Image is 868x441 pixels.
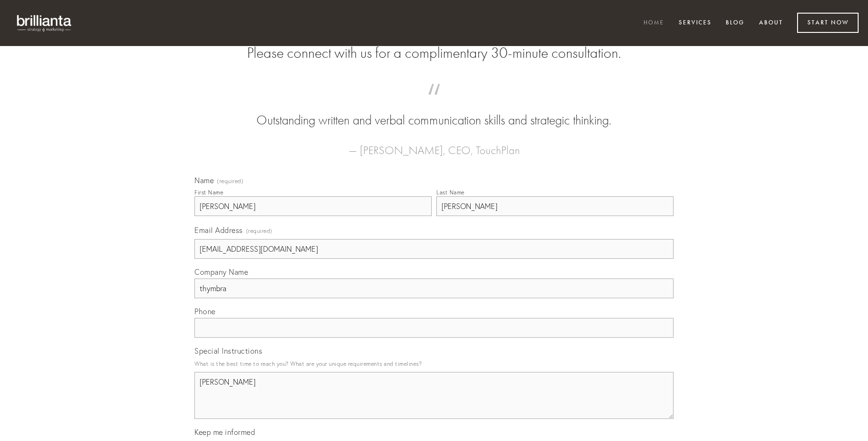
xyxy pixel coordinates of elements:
[797,13,859,33] a: Start Now
[194,225,243,235] span: Email Address
[194,372,674,419] textarea: [PERSON_NAME]
[209,93,659,111] span: “
[194,44,674,62] h2: Please connect with us for a complimentary 30-minute consultation.
[209,130,659,160] figcaption: — [PERSON_NAME], CEO, TouchPlan
[209,93,659,130] blockquote: Outstanding written and verbal communication skills and strategic thinking.
[637,15,670,31] a: Home
[194,189,223,196] div: First Name
[194,307,216,316] span: Phone
[194,346,262,356] span: Special Instructions
[194,427,255,437] span: Keep me informed
[246,224,272,237] span: (required)
[753,15,789,31] a: About
[194,267,248,277] span: Company Name
[673,15,718,31] a: Services
[217,178,243,184] span: (required)
[9,9,80,37] img: brillianta - research, strategy, marketing
[436,189,465,196] div: Last Name
[194,176,214,185] span: Name
[720,15,751,31] a: Blog
[194,357,674,370] p: What is the best time to reach you? What are your unique requirements and timelines?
